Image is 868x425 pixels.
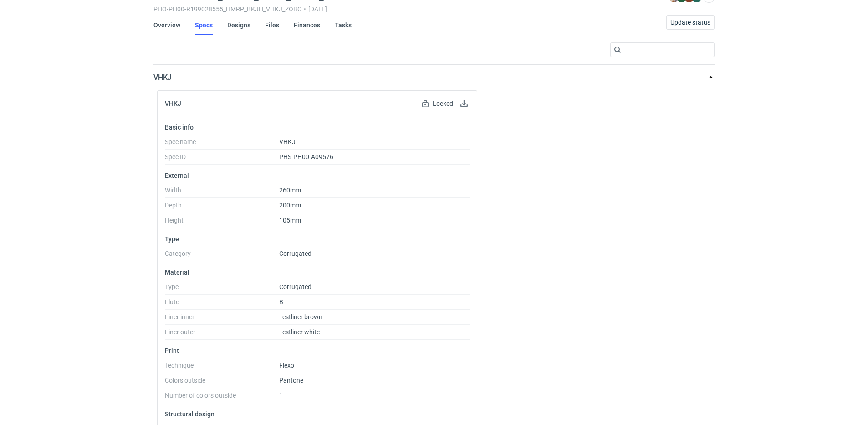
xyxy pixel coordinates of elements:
[294,15,320,35] a: Finances
[195,15,213,35] a: Specs
[165,328,279,340] dt: Liner outer
[165,298,279,310] dt: Flute
[227,15,250,35] a: Designs
[165,269,470,276] p: Material
[153,72,172,83] p: VHKJ
[279,283,311,290] span: Corrugated
[279,250,311,257] span: Corrugated
[165,217,279,228] dt: Height
[165,377,279,388] dt: Colors outside
[420,98,455,109] div: Locked
[165,313,279,325] dt: Liner inner
[279,153,333,161] span: PHS-PH00-A09576
[165,410,470,418] p: Structural design
[670,19,710,26] span: Update status
[279,187,301,194] span: 260mm
[265,15,279,35] a: Files
[165,362,279,373] dt: Technique
[165,392,279,403] dt: Number of colors outside
[335,15,352,35] a: Tasks
[165,100,181,107] h2: VHKJ
[165,347,470,354] p: Print
[165,202,279,213] dt: Depth
[165,283,279,295] dt: Type
[279,362,294,369] span: Flexo
[153,5,626,13] div: PHO-PH00-R199028555_HMRP_BKJH_VHKJ_ZOBC [DATE]
[304,5,306,13] span: •
[279,298,283,306] span: B
[279,313,322,321] span: Testliner brown
[153,15,180,35] a: Overview
[279,328,320,336] span: Testliner white
[666,15,715,30] button: Update status
[165,138,279,150] dt: Spec name
[165,187,279,198] dt: Width
[279,217,301,224] span: 105mm
[165,250,279,261] dt: Category
[279,202,301,209] span: 200mm
[279,392,283,399] span: 1
[459,98,470,109] button: Download specification
[165,235,470,243] p: Type
[279,138,296,145] span: VHKJ
[165,153,279,165] dt: Spec ID
[165,124,470,131] p: Basic info
[165,172,470,179] p: External
[279,377,303,384] span: Pantone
